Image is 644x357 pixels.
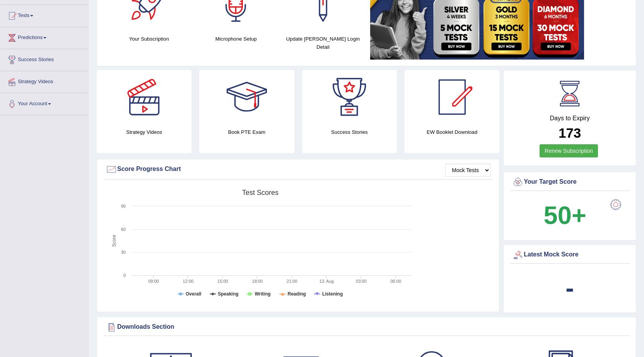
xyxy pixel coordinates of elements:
div: Downloads Section [106,321,627,333]
text: 30 [121,250,126,255]
h4: Success Stories [302,128,397,136]
a: Strategy Videos [0,71,89,91]
tspan: Test scores [242,189,278,196]
text: 12:00 [183,279,194,284]
div: Score Progress Chart [106,164,490,175]
h4: EW Booklet Download [405,128,499,136]
h4: Your Subscription [109,35,189,43]
b: 50+ [544,201,586,229]
text: 0 [123,273,126,278]
a: Renew Subscription [540,144,598,157]
text: 06:00 [390,279,401,284]
tspan: Score [111,235,117,247]
text: 90 [121,204,126,208]
h4: Book PTE Exam [199,128,294,136]
h4: Microphone Setup [196,35,276,43]
tspan: Writing [255,291,270,297]
text: 18:00 [252,279,263,284]
tspan: Reading [288,291,306,297]
a: Your Account [0,93,89,113]
a: Tests [0,5,89,24]
h4: Strategy Videos [97,128,191,136]
b: 173 [559,125,581,140]
text: 03:00 [356,279,367,284]
h4: Days to Expiry [512,115,627,122]
a: Success Stories [0,49,89,68]
text: 21:00 [287,279,297,284]
b: - [565,274,574,302]
h4: Update [PERSON_NAME] Login Detail [284,35,363,51]
text: 15:00 [217,279,228,284]
tspan: Speaking [218,291,238,297]
tspan: Listening [322,291,343,297]
a: Predictions [0,27,89,46]
div: Latest Mock Score [512,249,627,261]
tspan: Overall [186,291,202,297]
div: Your Target Score [512,176,627,188]
text: 60 [121,227,126,232]
text: 09:00 [148,279,159,284]
tspan: 13. Aug [319,279,334,284]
